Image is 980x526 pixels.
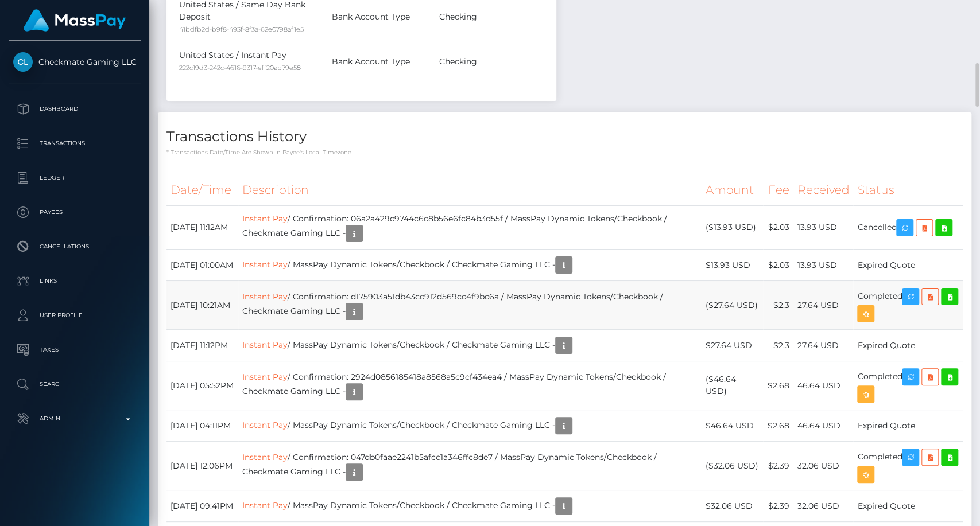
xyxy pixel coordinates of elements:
a: Search [9,370,141,399]
td: $2.68 [763,410,793,442]
td: ($27.64 USD) [702,281,764,330]
p: Ledger [13,169,136,186]
a: Instant Pay [242,452,288,462]
img: Checkmate Gaming LLC [13,52,33,72]
td: Expired Quote [853,410,963,442]
a: Links [9,267,141,295]
th: Status [853,174,963,206]
td: [DATE] 11:12AM [166,206,238,250]
td: $2.03 [763,206,793,250]
p: Links [13,272,136,290]
a: Instant Pay [242,500,288,511]
a: Instant Pay [242,213,288,224]
td: $27.64 USD [702,330,764,361]
td: Expired Quote [853,490,963,522]
td: Completed [853,442,963,490]
td: / MassPay Dynamic Tokens/Checkbook / Checkmate Gaming LLC - [238,490,701,522]
a: Transactions [9,129,141,158]
td: Bank Account Type [328,42,435,81]
td: ($13.93 USD) [702,206,764,250]
td: Completed [853,281,963,330]
td: $2.3 [763,330,793,361]
p: Taxes [13,341,136,359]
a: Instant Pay [242,291,288,302]
td: $13.93 USD [702,250,764,281]
p: Transactions [13,135,136,152]
a: Instant Pay [242,340,288,350]
a: Admin [9,404,141,433]
span: Checkmate Gaming LLC [9,57,141,67]
td: $2.3 [763,281,793,330]
img: MassPay Logo [24,9,126,32]
td: Checking [435,42,547,81]
td: Completed [853,361,963,410]
small: 222c19d3-242c-4616-9317-eff20ab79e58 [179,64,301,72]
th: Date/Time [166,174,238,206]
a: Ledger [9,163,141,192]
td: 32.06 USD [793,442,853,490]
td: 46.64 USD [793,361,853,410]
td: [DATE] 12:06PM [166,442,238,490]
th: Description [238,174,701,206]
td: 13.93 USD [793,250,853,281]
th: Received [793,174,853,206]
td: ($46.64 USD) [702,361,764,410]
td: ($32.06 USD) [702,442,764,490]
td: 13.93 USD [793,206,853,250]
td: $2.03 [763,250,793,281]
a: Dashboard [9,95,141,123]
td: $46.64 USD [702,410,764,442]
td: 32.06 USD [793,490,853,522]
td: 46.64 USD [793,410,853,442]
td: [DATE] 09:41PM [166,490,238,522]
td: $2.39 [763,490,793,522]
td: Expired Quote [853,330,963,361]
td: / Confirmation: d175903a51db43cc912d569cc4f9bc6a / MassPay Dynamic Tokens/Checkbook / Checkmate G... [238,281,701,330]
td: [DATE] 01:00AM [166,250,238,281]
td: [DATE] 11:12PM [166,330,238,361]
p: Cancellations [13,238,136,255]
td: United States / Instant Pay [175,42,328,81]
td: / Confirmation: 2924d0856185418a8568a5c9cf434ea4 / MassPay Dynamic Tokens/Checkbook / Checkmate G... [238,361,701,410]
h4: Transactions History [166,127,963,147]
a: Taxes [9,336,141,364]
td: / Confirmation: 06a2a429c9744c6c8b56e6fc84b3d55f / MassPay Dynamic Tokens/Checkbook / Checkmate G... [238,206,701,250]
td: 27.64 USD [793,281,853,330]
td: $32.06 USD [702,490,764,522]
a: Payees [9,198,141,227]
td: [DATE] 04:11PM [166,410,238,442]
td: Expired Quote [853,250,963,281]
td: / MassPay Dynamic Tokens/Checkbook / Checkmate Gaming LLC - [238,330,701,361]
td: / MassPay Dynamic Tokens/Checkbook / Checkmate Gaming LLC - [238,410,701,442]
td: 27.64 USD [793,330,853,361]
p: Payees [13,204,136,221]
p: Dashboard [13,100,136,118]
td: / Confirmation: 047db0faae2241b5afcc1a346ffc8de7 / MassPay Dynamic Tokens/Checkbook / Checkmate G... [238,442,701,490]
th: Amount [702,174,764,206]
td: [DATE] 05:52PM [166,361,238,410]
p: Admin [13,410,136,427]
td: $2.39 [763,442,793,490]
td: $2.68 [763,361,793,410]
td: Cancelled [853,206,963,250]
th: Fee [763,174,793,206]
p: * Transactions date/time are shown in payee's local timezone [166,148,963,157]
a: Instant Pay [242,259,288,270]
td: / MassPay Dynamic Tokens/Checkbook / Checkmate Gaming LLC - [238,250,701,281]
td: [DATE] 10:21AM [166,281,238,330]
a: Instant Pay [242,372,288,382]
a: Instant Pay [242,420,288,430]
small: 41bdfb2d-b9f8-493f-8f3a-62e0798af1e5 [179,25,304,33]
p: User Profile [13,307,136,324]
a: User Profile [9,301,141,330]
p: Search [13,376,136,393]
a: Cancellations [9,232,141,261]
